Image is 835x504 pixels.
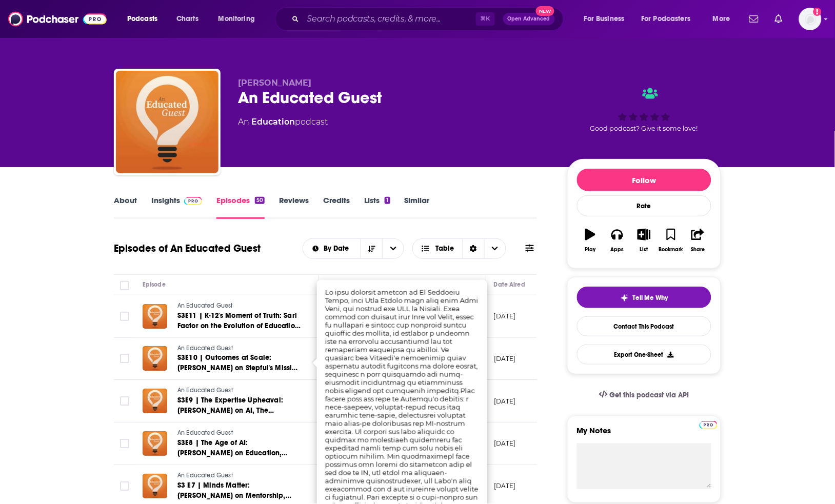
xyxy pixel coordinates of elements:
button: open menu [211,11,268,27]
a: Similar [405,195,430,219]
a: Credits [323,195,350,219]
span: Podcasts [127,12,157,26]
a: Get this podcast via API [591,382,698,408]
a: S3E8 | The Age of AI: [PERSON_NAME] on Education, Entrepreneurship, and a Future of Creative Work [177,438,301,458]
h1: Episodes of An Educated Guest [114,242,261,255]
input: Search podcasts, credits, & more... [303,11,476,27]
span: [PERSON_NAME] [238,78,311,88]
span: An Educated Guest [177,387,233,394]
a: Reviews [279,195,309,219]
button: Column Actions [471,279,483,291]
div: 1 [385,197,390,204]
div: Search podcasts, credits, & more... [285,7,573,31]
div: Share [691,247,705,253]
a: An Educated Guest [177,301,301,311]
p: [DATE] [494,354,516,363]
span: New [536,6,554,16]
button: open menu [635,11,706,27]
span: An Educated Guest [177,302,233,309]
span: An Educated Guest [177,429,233,436]
button: Sort Direction [361,239,382,258]
span: Open Advanced [508,16,550,22]
span: An Educated Guest [177,345,233,352]
img: Podchaser Pro [700,421,718,429]
div: An podcast [238,116,328,128]
div: Bookmark [659,247,683,253]
p: [DATE] [494,397,516,406]
button: List [631,222,658,259]
img: Podchaser - Follow, Share and Rate Podcasts [8,9,107,29]
a: Education [251,117,295,127]
div: Sort Direction [463,239,484,258]
button: Share [685,222,711,259]
span: Charts [176,12,198,26]
a: S3E11 | K-12's Moment of Truth: Sari Factor on the Evolution of Education and the Future of Learning [177,311,301,331]
svg: Add a profile image [813,8,822,16]
a: An Educated Guest [177,344,301,353]
button: tell me why sparkleTell Me Why [577,287,711,308]
p: [DATE] [494,481,516,490]
a: Episodes50 [216,195,265,219]
h2: Choose List sort [303,238,405,259]
div: List [640,247,648,253]
div: Rate [577,195,711,216]
div: Description [327,278,360,291]
span: An Educated Guest [177,472,233,479]
a: InsightsPodchaser Pro [151,195,202,219]
span: Toggle select row [120,481,129,491]
img: An Educated Guest [116,71,218,173]
div: Good podcast? Give it some love! [567,78,721,142]
div: Date Aired [494,278,525,291]
a: About [114,195,137,219]
button: Apps [604,222,630,259]
a: Lists1 [364,195,390,219]
button: open menu [577,11,638,27]
a: An Educated Guest [177,471,301,480]
a: S3 E7 | Minds Matter: [PERSON_NAME] on Mentorship, Equity, and the Power of People to End Poverty... [177,480,301,501]
a: S3E10 | Outcomes at Scale: [PERSON_NAME] on Stepful's Mission to Close the Healthcare Skills Gap [177,353,301,373]
a: An Educated Guest [177,429,301,438]
span: Get this podcast via API [610,391,689,399]
div: Play [585,247,596,253]
button: Open AdvancedNew [503,13,555,25]
a: An Educated Guest [177,386,301,395]
a: Show notifications dropdown [745,10,763,28]
span: Good podcast? Give it some love! [590,125,698,132]
span: ⌘ K [476,12,495,26]
a: Contact This Podcast [577,316,711,336]
span: S3E10 | Outcomes at Scale: [PERSON_NAME] on Stepful's Mission to Close the Healthcare Skills Gap [177,353,301,382]
a: Show notifications dropdown [771,10,787,28]
span: Table [436,245,454,252]
span: Tell Me Why [633,294,668,302]
label: My Notes [577,426,711,443]
span: Logged in as KSMolly [799,8,822,30]
p: [DATE] [494,439,516,448]
span: Toggle select row [120,354,129,363]
span: For Business [584,12,625,26]
button: open menu [303,245,361,252]
span: Toggle select row [120,396,129,406]
a: Pro website [700,419,718,429]
span: S3E8 | The Age of AI: [PERSON_NAME] on Education, Entrepreneurship, and a Future of Creative Work [177,438,291,478]
button: open menu [120,11,171,27]
div: Apps [611,247,624,253]
a: S3E9 | The Expertise Upheaval: [PERSON_NAME] on AI, The Experience Paradox, and Reshaping the Wor... [177,395,301,416]
button: open menu [706,11,743,27]
button: Export One-Sheet [577,345,711,365]
button: Bookmark [658,222,684,259]
button: Follow [577,169,711,191]
button: open menu [382,239,404,258]
div: 50 [255,197,265,204]
img: tell me why sparkle [621,294,629,302]
span: S3E9 | The Expertise Upheaval: [PERSON_NAME] on AI, The Experience Paradox, and Reshaping the Wor... [177,396,283,435]
div: Episode [143,278,166,291]
img: Podchaser Pro [184,197,202,205]
img: User Profile [799,8,822,30]
p: [DATE] [494,312,516,320]
button: Play [577,222,604,259]
button: Choose View [412,238,506,259]
span: Toggle select row [120,439,129,448]
span: S3E11 | K-12's Moment of Truth: Sari Factor on the Evolution of Education and the Future of Learning [177,311,301,340]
